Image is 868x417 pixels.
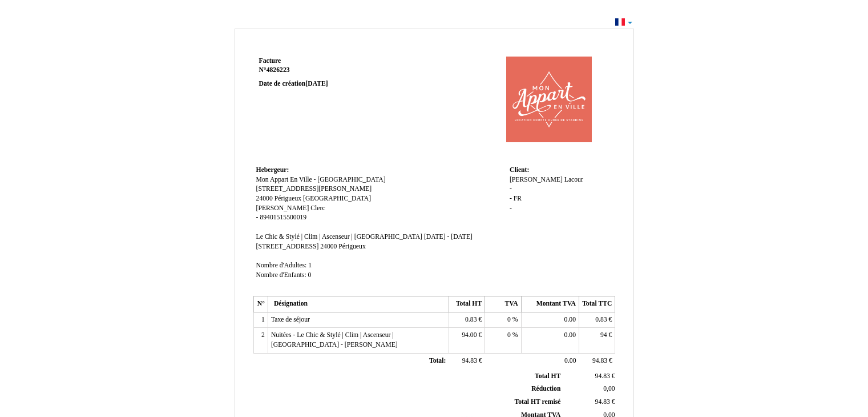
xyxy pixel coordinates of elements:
span: 0 [308,271,312,279]
span: Nuitées - Le Chic & Stylé | Clim | Ascenseur | [GEOGRAPHIC_DATA] - [PERSON_NAME] [271,331,398,348]
span: 0.83 [465,316,477,323]
span: [PERSON_NAME] [510,176,563,183]
th: Total TTC [579,296,615,312]
span: 4826223 [267,66,290,74]
span: - [510,195,512,202]
span: Périgueux [338,243,365,250]
span: 94.83 [595,372,610,380]
span: - [510,205,512,212]
span: Nombre d'Enfants: [256,271,306,279]
span: FR [514,195,522,202]
td: 1 [253,312,268,328]
span: [STREET_ADDRESS] [256,243,319,250]
span: 94.00 [462,331,477,339]
span: Client: [510,166,529,174]
span: Périgueux [274,195,301,202]
td: % [485,312,521,328]
td: € [563,370,617,383]
strong: Date de création [259,80,328,87]
td: 2 [253,328,268,353]
th: Total HT [449,296,485,312]
td: % [485,328,521,353]
td: € [449,312,485,328]
img: logo [486,57,612,142]
span: Total HT remisé [514,398,560,406]
span: 24000 [256,195,273,202]
span: [GEOGRAPHIC_DATA] [303,195,371,202]
span: Taxe de séjour [271,316,310,323]
span: [PERSON_NAME] [256,205,309,212]
span: 0.83 [595,316,607,323]
span: 0.00 [564,316,576,323]
span: Réduction [531,385,560,392]
span: Clerc [310,205,325,212]
span: 0.00 [564,357,576,364]
th: Désignation [268,296,449,312]
span: Total: [429,357,446,364]
span: [DATE] [305,80,328,87]
span: 0.00 [564,331,576,339]
th: Montant TVA [521,296,579,312]
span: Facture [259,57,281,65]
span: [STREET_ADDRESS][PERSON_NAME] [256,185,372,193]
span: Lacour [564,176,583,183]
span: [DATE] - [DATE] [424,233,473,240]
span: 89401515500019 [260,214,306,221]
span: Hebergeur: [256,166,289,174]
span: - [256,214,259,221]
td: € [579,353,615,369]
strong: N° [259,66,395,75]
span: Le Chic & Stylé | Clim | Ascenseur | [GEOGRAPHIC_DATA] [256,233,422,240]
td: € [579,328,615,353]
span: 24000 [320,243,337,250]
td: € [579,312,615,328]
span: Mon Appart En Ville - [GEOGRAPHIC_DATA] [256,176,386,183]
th: N° [253,296,268,312]
span: - [510,185,512,193]
td: € [449,328,485,353]
span: 0,00 [603,385,615,392]
span: Nombre d'Adultes: [256,262,307,269]
span: 1 [308,262,312,269]
span: 94.83 [592,357,607,364]
span: Total HT [535,372,560,380]
span: 94.83 [462,357,477,364]
span: 0 [507,316,511,323]
span: 94.83 [595,398,610,406]
td: € [449,353,485,369]
td: € [563,395,617,408]
th: TVA [485,296,521,312]
span: 0 [507,331,511,339]
span: 94 [600,331,607,339]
